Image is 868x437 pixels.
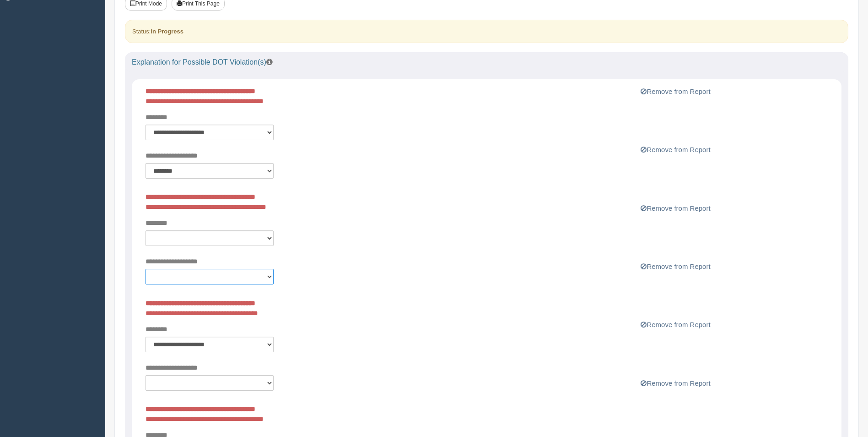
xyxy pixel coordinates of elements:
[638,378,713,389] button: Remove from Report
[638,319,713,330] button: Remove from Report
[638,86,713,97] button: Remove from Report
[638,144,713,155] button: Remove from Report
[125,52,848,72] div: Explanation for Possible DOT Violation(s)
[125,20,848,43] div: Status:
[638,203,713,214] button: Remove from Report
[151,28,183,35] strong: In Progress
[638,261,713,272] button: Remove from Report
